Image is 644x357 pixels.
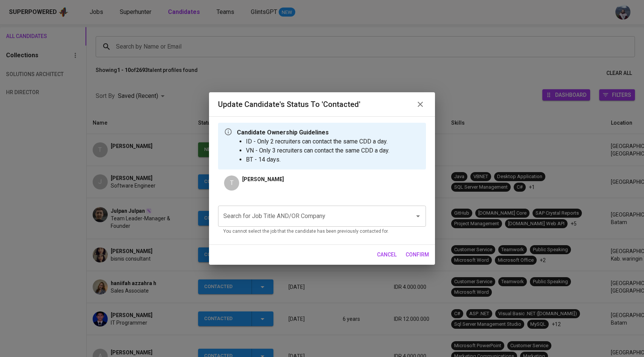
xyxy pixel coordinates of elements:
[242,175,284,183] p: [PERSON_NAME]
[237,128,389,137] p: Candidate Ownership Guidelines
[246,155,389,164] li: BT - 14 days.
[403,248,432,262] button: confirm
[406,250,429,259] span: confirm
[246,137,389,146] li: ID - Only 2 recruiters can contact the same CDD a day.
[224,175,239,191] div: T
[218,98,360,110] h6: Update Candidate's Status to 'Contacted'
[413,211,423,221] button: Open
[377,250,397,259] span: cancel
[246,146,389,155] li: VN - Only 3 recruiters can contact the same CDD a day.
[223,228,421,235] p: You cannot select the job that the candidate has been previously contacted for.
[374,248,400,262] button: cancel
